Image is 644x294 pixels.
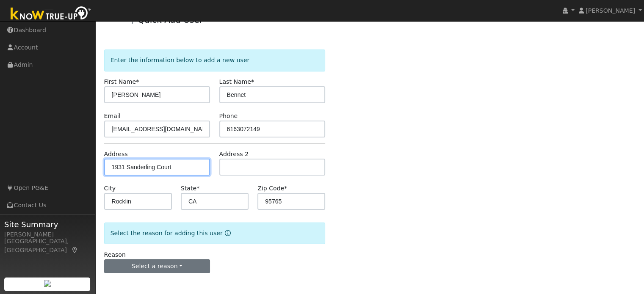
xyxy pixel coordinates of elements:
[223,230,231,236] a: Reason for new user
[219,77,254,86] label: Last Name
[104,250,126,259] label: Reason
[251,78,254,85] span: Required
[4,237,91,255] div: [GEOGRAPHIC_DATA], [GEOGRAPHIC_DATA]
[257,184,287,193] label: Zip Code
[44,280,51,287] img: retrieve
[4,219,91,230] span: Site Summary
[136,78,139,85] span: Required
[586,7,635,14] span: [PERSON_NAME]
[104,150,128,159] label: Address
[104,77,139,86] label: First Name
[284,185,287,192] span: Required
[110,16,129,23] a: Admin
[219,112,238,121] label: Phone
[196,185,199,192] span: Required
[138,15,203,25] a: Quick Add User
[6,5,95,24] img: Know True-Up
[4,230,91,239] div: [PERSON_NAME]
[104,223,326,244] div: Select the reason for adding this user
[181,184,199,193] label: State
[71,247,79,253] a: Map
[104,259,210,274] button: Select a reason
[104,112,121,121] label: Email
[104,184,116,193] label: City
[104,49,326,71] div: Enter the information below to add a new user
[219,150,249,159] label: Address 2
